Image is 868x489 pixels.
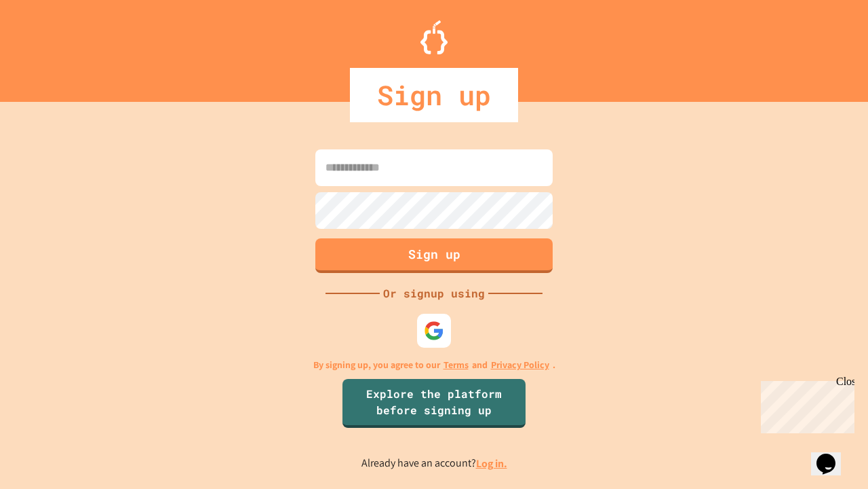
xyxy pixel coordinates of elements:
[315,238,553,273] button: Sign up
[443,358,469,372] a: Terms
[361,455,507,472] p: Already have an account?
[380,285,488,302] div: Or signup using
[811,435,854,475] iframe: chat widget
[420,20,448,54] img: Logo.svg
[313,358,555,372] p: By signing up, you agree to our and .
[424,321,444,341] img: google-icon.svg
[476,456,507,471] a: Log in.
[342,379,526,428] a: Explore the platform before signing up
[755,376,854,433] iframe: chat widget
[5,5,94,86] div: Chat with us now!Close
[491,358,549,372] a: Privacy Policy
[350,68,518,122] div: Sign up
